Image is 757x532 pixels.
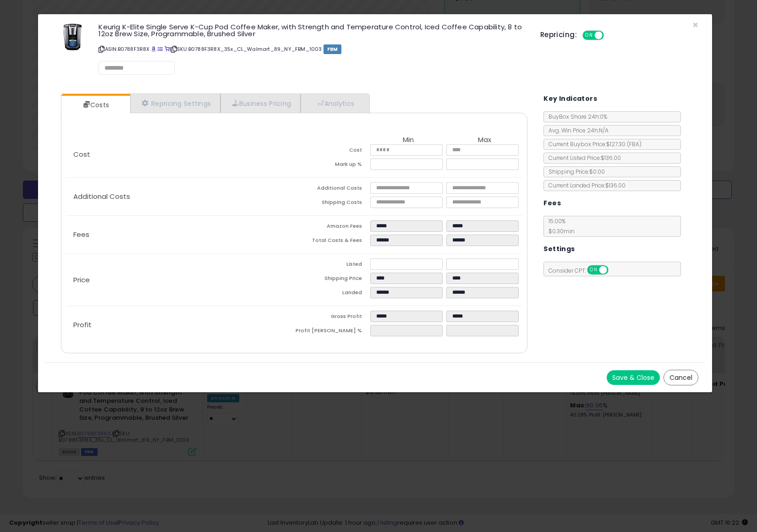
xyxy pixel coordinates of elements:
button: Cancel [664,370,698,385]
span: Current Buybox Price: [544,140,642,148]
span: Shipping Price: $0.00 [544,168,605,176]
span: FBM [324,44,342,54]
td: Cost [294,144,370,159]
p: Profit [66,321,294,329]
td: Listed [294,258,370,273]
a: Your listing only [165,45,170,53]
span: ON [583,32,595,39]
p: Price [66,276,294,284]
p: Additional Costs [66,193,294,200]
span: Avg. Win Price 24h: N/A [544,126,609,134]
span: Current Listed Price: $136.00 [544,154,621,162]
p: Fees [66,231,294,238]
h3: Keurig K-Elite Single Serve K-Cup Pod Coffee Maker, with Strength and Temperature Control, Iced C... [99,23,526,37]
a: Repricing Settings [130,94,221,113]
button: Save & Close [607,370,660,385]
p: Cost [66,151,294,158]
h5: Settings [543,243,575,255]
span: $0.30 min [544,227,575,235]
h5: Fees [543,197,561,209]
td: Amazon Fees [294,220,370,235]
a: Analytics [301,94,368,113]
span: OFF [602,32,617,39]
td: Mark up % [294,159,370,173]
h5: Repricing: [540,31,577,38]
a: Business Pricing [220,94,301,113]
td: Profit [PERSON_NAME] % [294,325,370,339]
img: 41n8zdRKObL._SL60_.jpg [59,23,86,51]
span: ( FBA ) [627,140,642,148]
span: BuyBox Share 24h: 0% [544,113,607,121]
span: Consider CPT: [544,267,620,274]
span: Current Landed Price: $136.00 [544,181,625,189]
th: Min [370,136,446,144]
td: Total Costs & Fees [294,235,370,249]
span: 15.00 % [544,217,575,235]
td: Shipping Price [294,273,370,287]
span: × [692,18,698,32]
p: ASIN: B0788F3R8X | SKU: B0788F3R8X_35x_CL_Walmart_89_NY_FBM_1003 [99,42,526,56]
a: BuyBox page [151,45,156,53]
a: All offer listings [158,45,163,53]
span: OFF [607,266,622,274]
th: Max [446,136,522,144]
span: ON [588,266,599,274]
td: Gross Profit [294,311,370,325]
td: Additional Costs [294,182,370,197]
a: Costs [61,96,129,114]
span: $127.30 [606,140,642,148]
td: Landed [294,287,370,301]
td: Shipping Costs [294,197,370,211]
h5: Key Indicators [543,93,597,104]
